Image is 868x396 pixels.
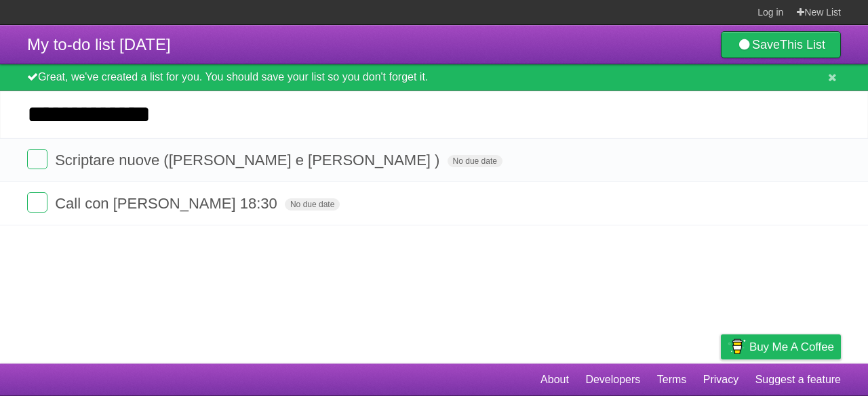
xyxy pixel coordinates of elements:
[55,152,443,169] span: Scriptare nuove ([PERSON_NAME] e [PERSON_NAME] )
[27,192,47,213] label: Done
[285,198,340,211] span: No due date
[448,155,502,167] span: No due date
[780,38,825,51] b: This List
[585,367,640,393] a: Developers
[721,31,841,58] a: SaveThis List
[55,195,281,212] span: Call con [PERSON_NAME] 18:30
[721,334,841,359] a: Buy me a coffee
[27,35,171,53] span: My to-do list [DATE]
[728,335,746,358] img: Buy me a coffee
[755,367,841,393] a: Suggest a feature
[657,367,687,393] a: Terms
[703,367,738,393] a: Privacy
[749,335,834,359] span: Buy me a coffee
[540,367,569,393] a: About
[27,149,47,169] label: Done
